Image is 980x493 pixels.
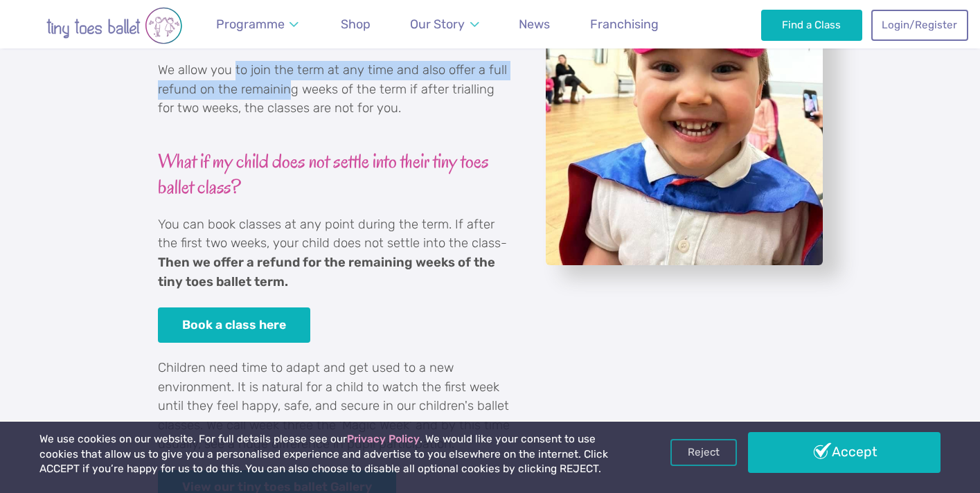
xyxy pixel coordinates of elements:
[871,10,968,40] a: Login/Register
[513,9,556,40] a: News
[158,149,511,200] h3: What if my child does not settle into their tiny toes ballet class?
[216,17,285,31] span: Programme
[158,307,311,343] a: Book a class here
[39,432,625,477] p: We use cookies on our website. For full details please see our . We would like your consent to us...
[210,9,305,40] a: Programme
[404,9,485,40] a: Our Story
[410,17,465,31] span: Our Story
[519,17,550,31] span: News
[341,17,371,31] span: Shop
[158,359,511,454] p: Children need time to adapt and get used to a new environment. It is natural for a child to watch...
[748,432,941,472] a: Accept
[761,10,863,40] a: Find a Class
[670,439,737,465] a: Reject
[347,433,420,445] a: Privacy Policy
[158,215,511,292] p: You can book classes at any point during the term. If after the first two weeks, your child does ...
[158,255,495,289] strong: Then we offer a refund for the remaining weeks of the tiny toes ballet term.
[590,17,659,31] span: Franchising
[584,9,665,40] a: Franchising
[17,7,211,44] img: tiny toes ballet
[335,9,377,40] a: Shop
[158,61,511,118] p: We allow you to join the term at any time and also offer a full refund on the remaining weeks of ...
